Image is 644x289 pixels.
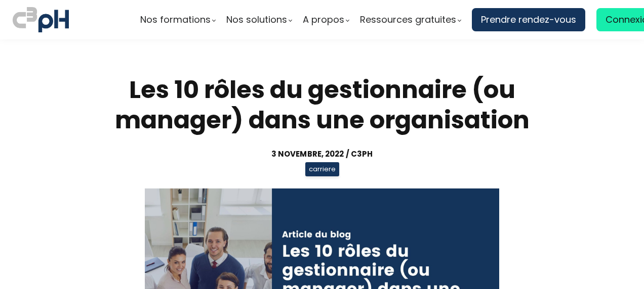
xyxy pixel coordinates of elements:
div: 3 novembre, 2022 / C3pH [87,148,557,160]
span: Ressources gratuites [360,12,456,27]
a: Prendre rendez-vous [472,8,585,31]
iframe: chat widget [5,267,108,289]
span: Nos formations [140,12,211,27]
h1: Les 10 rôles du gestionnaire (ou manager) dans une organisation [87,75,557,135]
img: logo C3PH [13,5,69,34]
span: A propos [303,12,344,27]
span: carriere [305,162,339,176]
span: Prendre rendez-vous [481,12,576,27]
span: Nos solutions [226,12,287,27]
